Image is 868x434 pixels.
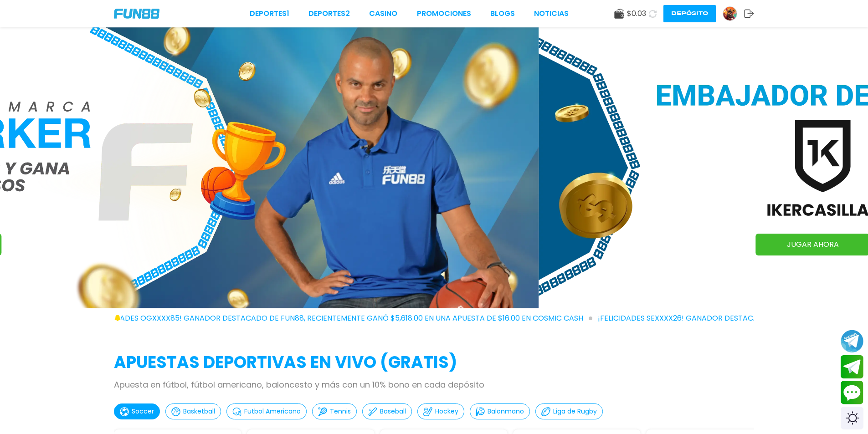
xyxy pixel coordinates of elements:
span: $ 0.03 [627,8,646,19]
p: Soccer [132,407,154,416]
span: ¡FELICIDADES ogxxxx85! GANADOR DESTACADO DE FUN88, RECIENTEMENTE GANÓ $5,618.00 EN UNA APUESTA DE... [92,313,592,324]
button: Depósito [663,5,716,22]
button: Join telegram channel [841,329,863,353]
p: Tennis [330,407,351,416]
a: Deportes2 [308,8,350,19]
button: Contact customer service [841,381,863,404]
h2: APUESTAS DEPORTIVAS EN VIVO (gratis) [114,350,754,375]
img: Avatar [723,7,737,20]
a: BLOGS [490,8,515,19]
p: Liga de Rugby [553,407,597,416]
a: Deportes1 [250,8,289,19]
button: Join telegram [841,355,863,379]
button: Balonmano [470,403,530,419]
div: Switch theme [841,407,863,429]
a: CASINO [369,8,397,19]
a: NOTICIAS [534,8,569,19]
button: Liga de Rugby [535,403,603,419]
button: Futbol Americano [226,403,307,419]
img: Company Logo [114,9,159,19]
a: Promociones [417,8,471,19]
p: Balonmano [488,407,524,416]
p: Basketball [183,407,215,416]
p: Hockey [435,407,458,416]
p: Apuesta en fútbol, fútbol americano, baloncesto y más con un 10% bono en cada depósito [114,378,754,391]
p: Futbol Americano [244,407,301,416]
button: Soccer [114,403,160,419]
a: Avatar [723,6,744,21]
button: Baseball [362,403,412,419]
button: Tennis [312,403,357,419]
button: Hockey [417,403,464,419]
p: Baseball [380,407,406,416]
button: Basketball [165,403,221,419]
